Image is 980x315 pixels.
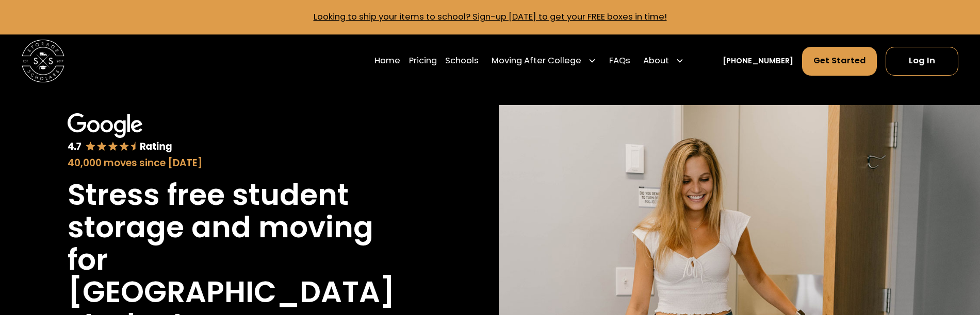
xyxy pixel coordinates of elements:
[802,47,877,76] a: Get Started
[68,179,414,276] h1: Stress free student storage and moving for
[886,47,958,76] a: Log In
[492,55,581,67] div: Moving After College
[409,46,437,76] a: Pricing
[723,56,793,67] a: [PHONE_NUMBER]
[445,46,479,76] a: Schools
[68,113,173,153] img: Google 4.7 star rating
[487,46,601,76] div: Moving After College
[22,40,64,82] img: Storage Scholars main logo
[609,46,630,76] a: FAQs
[68,156,414,170] div: 40,000 moves since [DATE]
[68,276,395,308] h1: [GEOGRAPHIC_DATA]
[639,46,689,76] div: About
[314,11,667,23] a: Looking to ship your items to school? Sign-up [DATE] to get your FREE boxes in time!
[643,55,669,67] div: About
[374,46,400,76] a: Home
